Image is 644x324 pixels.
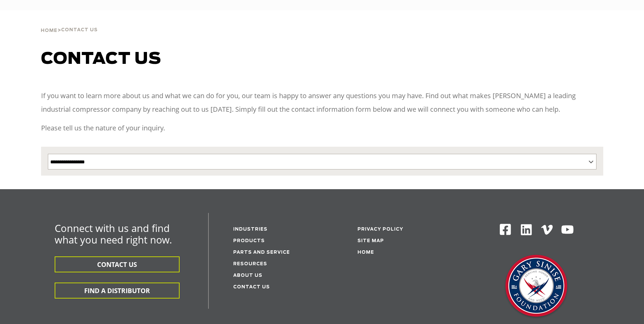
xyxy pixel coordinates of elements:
a: Products [233,239,265,243]
span: Connect with us and find what you need right now. [55,221,172,246]
a: Contact Us [233,285,270,289]
p: Please tell us the nature of your inquiry. [41,121,603,135]
a: Privacy Policy [357,227,403,232]
a: Parts and service [233,250,290,255]
a: Home [357,250,374,255]
img: Vimeo [541,225,553,235]
span: Home [41,29,57,33]
a: About Us [233,273,262,278]
span: Contact us [41,51,161,67]
p: If you want to learn more about us and what we can do for you, our team is happy to answer any qu... [41,89,603,116]
img: Youtube [561,223,574,236]
a: Resources [233,262,267,266]
a: Industries [233,227,268,232]
span: Contact Us [61,28,98,32]
img: Facebook [499,223,512,236]
img: Gary Sinise Foundation [502,253,570,321]
img: Linkedin [520,223,533,236]
button: FIND A DISTRIBUTOR [55,283,180,299]
button: CONTACT US [55,256,180,272]
a: Site Map [357,239,384,243]
a: Home [41,27,57,33]
div: > [41,10,98,36]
